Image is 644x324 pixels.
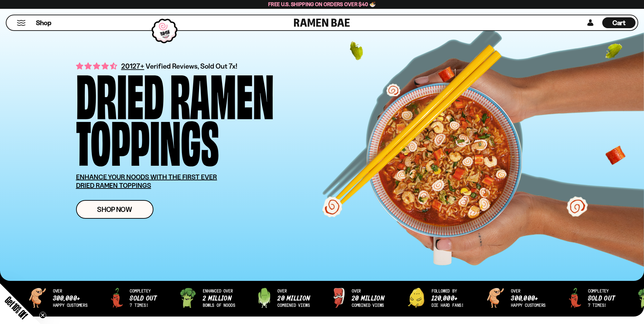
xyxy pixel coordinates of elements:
[76,70,164,116] div: Dried
[602,15,636,30] div: Cart
[97,206,132,213] span: Shop Now
[36,18,51,28] span: Shop
[17,20,26,26] button: Mobile Menu Trigger
[3,294,30,321] span: Get 10% Off
[36,17,51,28] a: Shop
[76,200,153,219] a: Shop Now
[76,116,219,163] div: Toppings
[268,1,376,7] span: Free U.S. Shipping on Orders over $40 🍜
[170,70,274,116] div: Ramen
[39,312,46,319] button: Close teaser
[612,19,626,27] span: Cart
[76,173,217,190] u: ENHANCE YOUR NOODS WITH THE FIRST EVER DRIED RAMEN TOPPINGS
